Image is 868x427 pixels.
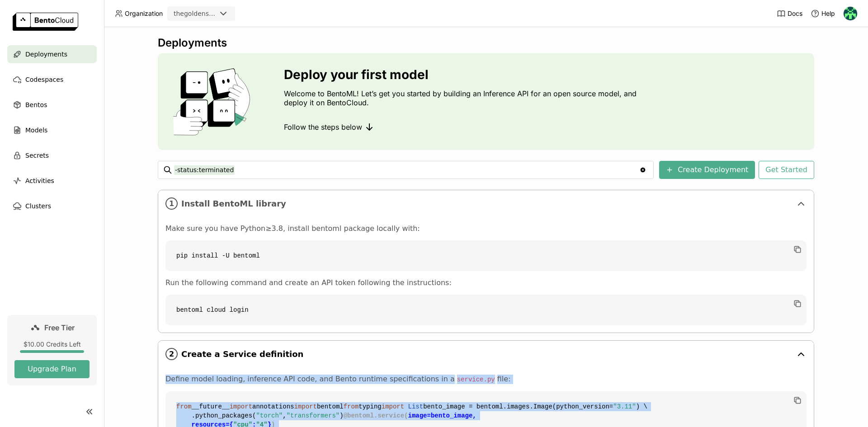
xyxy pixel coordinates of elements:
[613,403,636,410] span: "3.11"
[176,403,192,410] span: from
[821,9,835,18] span: Help
[287,412,340,419] span: "transformers"
[759,161,814,179] button: Get Started
[284,122,362,131] span: Follow the steps below
[217,9,218,19] input: Selected thegoldenshrine.
[777,9,802,18] a: Docs
[256,412,283,419] span: "torch"
[158,36,814,50] div: Deployments
[165,68,262,136] img: cover onboarding
[7,315,97,385] a: Free Tier$10.00 Credits LeftUpgrade Plan
[659,161,755,179] button: Create Deployment
[25,201,51,211] span: Clusters
[14,340,90,348] div: $10.00 Credits Left
[382,403,404,410] span: import
[294,403,316,410] span: import
[25,175,54,186] span: Activities
[788,9,802,18] span: Docs
[181,199,792,209] span: Install BentoML library
[844,7,857,20] img: aaron moody
[7,172,97,190] a: Activities
[230,403,252,410] span: import
[165,295,807,325] code: bentoml cloud login
[25,125,47,136] span: Models
[44,323,75,332] span: Free Tier
[344,403,359,410] span: from
[284,89,641,107] p: Welcome to BentoML! Let’s get you started by building an Inference API for an open source model, ...
[174,163,639,177] input: Search
[165,197,178,210] i: 1
[13,13,78,31] img: logo
[7,96,97,114] a: Bentos
[811,9,835,18] div: Help
[7,197,97,215] a: Clusters
[455,375,497,384] code: service.py
[158,341,814,367] div: 2Create a Service definition
[25,99,47,110] span: Bentos
[165,224,807,233] p: Make sure you have Python≥3.8, install bentoml package locally with:
[14,360,90,378] button: Upgrade Plan
[639,166,646,174] svg: Clear value
[25,49,67,60] span: Deployments
[25,74,63,85] span: Codespaces
[125,9,163,18] span: Organization
[7,121,97,139] a: Models
[7,70,97,89] a: Codespaces
[165,348,178,360] i: 2
[7,146,97,164] a: Secrets
[7,45,97,63] a: Deployments
[25,150,49,161] span: Secrets
[158,190,814,217] div: 1Install BentoML library
[174,9,216,18] div: thegoldenshrine
[181,349,792,359] span: Create a Service definition
[165,375,807,384] p: Define model loading, inference API code, and Bento runtime specifications in a file:
[165,240,807,271] code: pip install -U bentoml
[284,67,641,82] h3: Deploy your first model
[408,403,424,410] span: List
[165,278,807,287] p: Run the following command and create an API token following the instructions:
